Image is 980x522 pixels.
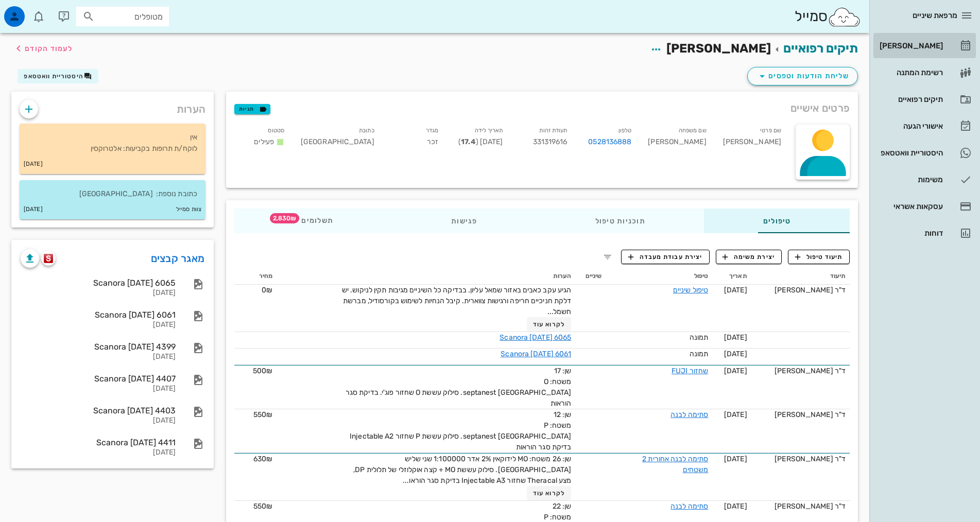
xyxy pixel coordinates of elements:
th: שיניים [575,268,606,285]
a: Scanora [DATE] 6061 [501,350,571,358]
div: תיקים רפואיים [878,95,943,103]
button: שליחת הודעות וטפסים [747,67,858,85]
span: [PERSON_NAME] [666,41,771,56]
button: לעמוד הקודם [12,39,73,58]
div: [DATE] [21,321,176,329]
span: [DATE] [724,410,747,419]
button: לקרוא עוד [527,317,572,332]
div: ד"ר [PERSON_NAME] [755,454,846,464]
div: Scanora [DATE] 4407 [21,374,176,384]
a: מאגר קבצים [151,250,205,267]
div: הערות [11,92,214,121]
div: רשימת המתנה [878,68,943,77]
small: מגדר [426,127,438,134]
button: scanora logo [41,251,56,266]
a: תגהיסטוריית וואטסאפ [873,141,976,165]
small: סטטוס [268,127,284,134]
span: שן: 26 משטח: MO לידוקאין 2% אדר 1:100000 שני שליש [GEOGRAPHIC_DATA]. סילוק עששת MO + קצה אוקלוזלי... [353,455,571,485]
div: תוכניות טיפול [536,208,704,233]
th: מחיר [234,268,277,285]
span: 331319616 [533,137,568,146]
div: סמייל [795,6,861,28]
small: שם פרטי [760,127,781,134]
a: תיקים רפואיים [783,41,858,56]
a: 0528136888 [588,136,631,148]
p: אין לוקח/ת תרופות בקביעות: אלטרוקסין [28,132,197,154]
span: 630₪ [253,455,272,463]
span: יצירת עבודת מעבדה [628,252,702,262]
a: טיפול שיניים [673,286,708,294]
span: מרפאת שיניים [913,11,957,20]
small: תעודת זהות [539,127,567,134]
span: תג [270,213,299,223]
span: היסטוריית וואטסאפ [24,73,83,80]
div: Scanora [DATE] 6065 [21,278,176,288]
div: [PERSON_NAME] [878,42,943,50]
div: [DATE] [21,385,176,393]
div: [DATE] [21,416,176,425]
a: רשימת המתנה [873,60,976,85]
strong: 17.4 [461,137,475,146]
div: היסטוריית וואטסאפ [878,149,943,157]
div: [PERSON_NAME] [640,123,714,154]
span: [DATE] ( ) [458,137,503,146]
button: תגיות [234,104,270,114]
div: Scanora [DATE] 4411 [21,438,176,447]
span: [DATE] [724,350,747,358]
span: תגיות [239,105,266,114]
span: תשלומים [293,217,333,224]
div: [DATE] [21,353,176,361]
th: טיפול [606,268,713,285]
div: Scanora [DATE] 4399 [21,342,176,352]
span: פעילים [254,137,274,146]
a: סתימה לבנה [670,502,708,511]
span: 550₪ [253,410,272,419]
div: Scanora [DATE] 6061 [21,310,176,320]
span: [DATE] [724,286,747,294]
span: 500₪ [253,367,272,375]
div: [DATE] [21,289,176,298]
span: תיעוד טיפול [795,252,843,262]
div: [PERSON_NAME] [715,123,789,154]
span: לעמוד הקודם [25,44,73,53]
span: לקרוא עוד [533,321,565,328]
div: ד"ר [PERSON_NAME] [755,409,846,420]
span: הגיע עקב כאבים באזור שמאל עליון. בבדיקה כל השיניים מגיבות תקין לניקוש. יש דלקת חניכיים חריפה ורגי... [342,286,571,316]
div: טיפולים [704,208,850,233]
div: Scanora [DATE] 4403 [21,406,176,415]
span: [DATE] [724,455,747,463]
span: יצירת משימה [723,252,775,262]
div: [DATE] [21,448,176,457]
a: שחזור FUJI [672,367,708,375]
button: יצירת עבודת מעבדה [621,250,709,264]
div: משימות [878,176,943,184]
span: 0₪ [262,286,272,294]
span: [DATE] [724,502,747,511]
span: פרטים אישיים [790,100,850,116]
span: תמונה [690,333,709,342]
span: [GEOGRAPHIC_DATA] [301,137,374,146]
button: לקרוא עוד [527,486,572,500]
div: ד"ר [PERSON_NAME] [755,285,846,295]
a: סתימה לבנה [670,410,708,419]
div: ד"ר [PERSON_NAME] [755,366,846,376]
span: תמונה [690,350,709,358]
span: [DATE] [724,367,747,375]
a: משימות [873,167,976,192]
img: SmileCloud logo [828,7,861,27]
span: [DATE] [724,333,747,342]
span: שליחת הודעות וטפסים [756,70,849,82]
a: סתימה לבנה אחורית 2 משטחים [642,455,708,474]
span: 550₪ [253,502,272,511]
th: תיעוד [751,268,850,285]
small: [DATE] [24,159,43,170]
img: scanora logo [44,254,54,263]
span: תג [30,8,37,14]
small: צוות סמייל [176,204,201,215]
small: כתובת [359,127,374,134]
small: תאריך לידה [475,127,503,134]
a: דוחות [873,221,976,246]
small: [DATE] [24,204,43,215]
a: [PERSON_NAME] [873,33,976,58]
div: ד"ר [PERSON_NAME] [755,501,846,512]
